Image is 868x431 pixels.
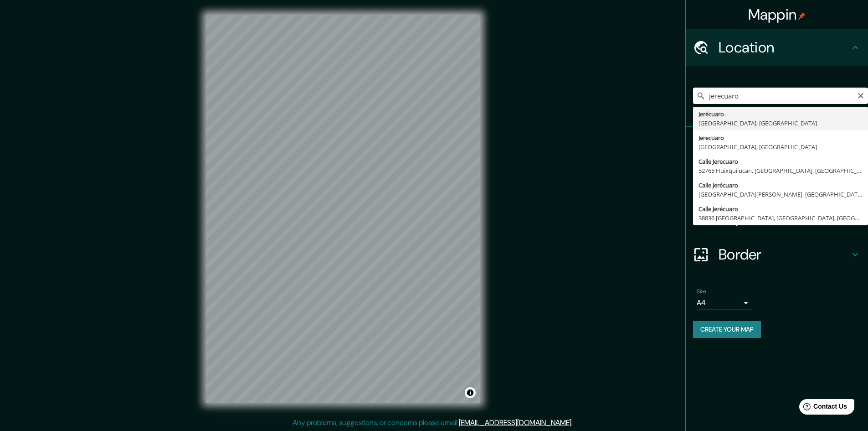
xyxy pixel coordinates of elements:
div: Jerécuaro [699,109,863,119]
input: Pick your city or area [693,88,868,104]
div: Calle Jerecuaro [699,157,863,166]
div: Calle Jerécuaro [699,204,863,213]
div: [GEOGRAPHIC_DATA], [GEOGRAPHIC_DATA] [699,119,863,128]
button: Toggle attribution [465,387,476,398]
h4: Location [719,38,850,57]
div: A4 [697,296,751,310]
button: Clear [857,91,864,99]
div: . [574,417,576,428]
h4: Border [719,245,850,264]
div: 38836 [GEOGRAPHIC_DATA], [GEOGRAPHIC_DATA], [GEOGRAPHIC_DATA] [699,213,863,223]
iframe: Help widget launcher [787,395,858,421]
div: . [573,417,574,428]
div: [GEOGRAPHIC_DATA][PERSON_NAME], [GEOGRAPHIC_DATA], [GEOGRAPHIC_DATA] [699,190,863,199]
div: Jerecuaro [699,133,863,142]
a: [EMAIL_ADDRESS][DOMAIN_NAME] [459,418,571,427]
div: Style [686,163,868,200]
div: Calle Jerécuaro [699,181,863,190]
canvas: Map [206,15,480,403]
div: Pins [686,127,868,163]
div: [GEOGRAPHIC_DATA], [GEOGRAPHIC_DATA] [699,142,863,151]
div: Location [686,29,868,66]
div: Layout [686,200,868,236]
h4: Layout [719,209,850,227]
label: Size [697,288,706,296]
img: pin-icon.png [798,12,806,20]
div: Border [686,236,868,273]
p: Any problems, suggestions, or concerns please email . [293,417,573,428]
div: 52765 Huixquilucan, [GEOGRAPHIC_DATA], [GEOGRAPHIC_DATA] [699,166,863,175]
button: Create your map [693,321,761,338]
h4: Mappin [748,5,806,24]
